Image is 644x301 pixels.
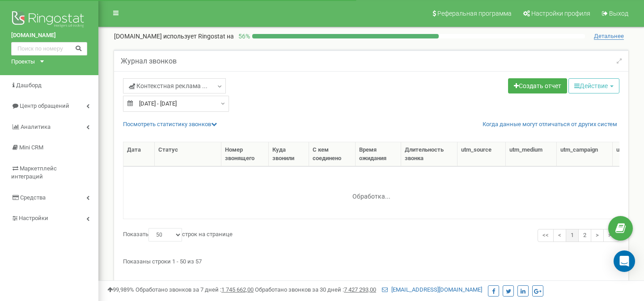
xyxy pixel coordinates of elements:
select: Показатьстрок на странице [148,228,182,242]
span: Контекстная реклама ... [129,81,208,90]
p: [DOMAIN_NAME] [114,32,234,41]
th: utm_medium [506,142,557,166]
a: > [591,229,604,242]
span: Маркетплейс интеграций [11,165,57,180]
a: Посмотреть cтатистику звонков [123,121,217,127]
span: Mini CRM [19,144,43,151]
div: Проекты [11,58,35,66]
p: 56 % [234,32,252,41]
th: С кем соединено [309,142,356,166]
input: Поиск по номеру [11,42,87,55]
a: Создать отчет [508,78,567,93]
th: Номер звонящего [221,142,269,166]
th: Статус [155,142,221,166]
div: Показаны строки 1 - 50 из 57 [123,254,619,266]
span: использует Ringostat на [163,33,234,40]
div: Обработка... [315,186,427,199]
th: Длительность звонка [401,142,458,166]
a: Когда данные могут отличаться от других систем [483,120,617,129]
th: Время ожидания [356,142,401,166]
span: Центр обращений [20,102,69,109]
span: Средства [20,194,46,201]
a: >> [603,229,619,242]
a: < [553,229,566,242]
label: Показать строк на странице [123,228,233,242]
a: [EMAIL_ADDRESS][DOMAIN_NAME] [382,286,482,293]
span: Дашборд [16,82,42,89]
span: 99,989% [107,286,134,293]
u: 1 745 662,00 [221,286,254,293]
a: 1 [566,229,579,242]
span: Настройки профиля [531,10,590,17]
div: Open Intercom Messenger [614,250,635,272]
span: Детальнее [594,33,624,40]
th: utm_campaign [557,142,613,166]
a: Контекстная реклама ... [123,78,226,93]
th: Куда звонили [269,142,309,166]
a: << [538,229,554,242]
span: Реферальная программа [437,10,512,17]
button: Действие [568,78,619,93]
span: Обработано звонков за 30 дней : [255,286,376,293]
th: Дата [123,142,155,166]
a: [DOMAIN_NAME] [11,31,87,40]
span: Аналитика [21,123,51,130]
a: 2 [578,229,591,242]
span: Настройки [19,215,48,221]
span: Выход [609,10,628,17]
th: utm_source [458,142,505,166]
u: 7 427 293,00 [344,286,376,293]
h5: Журнал звонков [121,57,177,65]
span: Обработано звонков за 7 дней : [136,286,254,293]
img: Ringostat logo [11,9,87,31]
